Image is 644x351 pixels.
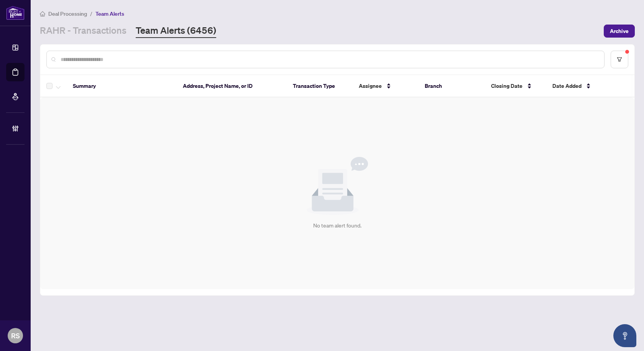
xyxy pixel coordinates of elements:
[611,51,628,68] button: filter
[11,330,20,341] span: RS
[610,25,629,37] span: Archive
[419,75,485,97] th: Branch
[546,75,626,97] th: Date Added
[307,157,368,215] img: Null State Icon
[485,75,547,97] th: Closing Date
[6,6,25,20] img: logo
[359,82,382,90] span: Assignee
[313,221,361,230] div: No team alert found.
[353,75,419,97] th: Assignee
[617,57,622,62] span: filter
[67,75,177,97] th: Summary
[40,11,45,16] span: home
[90,9,92,18] li: /
[287,75,353,97] th: Transaction Type
[95,10,124,17] span: Team Alerts
[613,324,636,347] button: Open asap
[48,10,87,17] span: Deal Processing
[136,24,216,38] a: Team Alerts (6456)
[40,24,127,38] a: RAHR - Transactions
[604,25,635,38] button: Archive
[491,82,522,90] span: Closing Date
[552,82,582,90] span: Date Added
[177,75,287,97] th: Address, Project Name, or ID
